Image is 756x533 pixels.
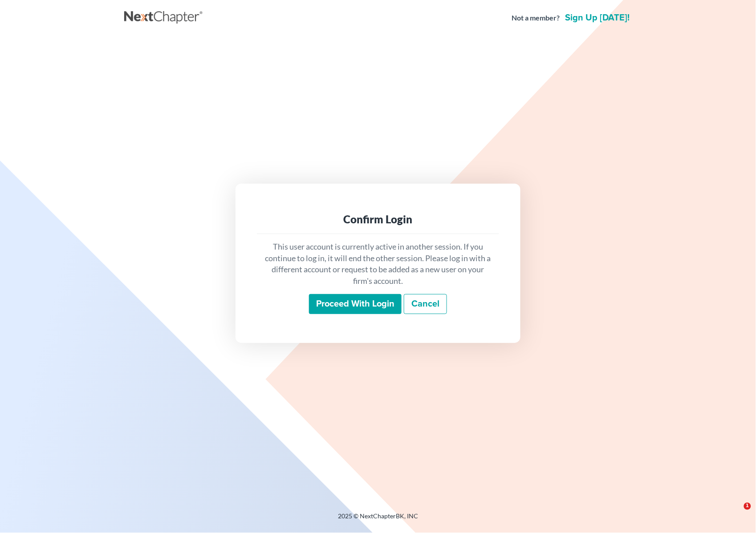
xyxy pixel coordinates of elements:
div: 2025 © NextChapterBK, INC [124,512,632,528]
div: Confirm Login [264,212,492,226]
iframe: Intercom live chat [726,503,747,524]
input: Proceed with login [309,294,402,315]
a: Cancel [404,294,447,315]
a: Sign up [DATE]! [564,13,632,22]
p: This user account is currently active in another session. If you continue to log in, it will end ... [264,241,492,287]
strong: Not a member? [512,13,560,23]
span: 1 [744,503,751,510]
